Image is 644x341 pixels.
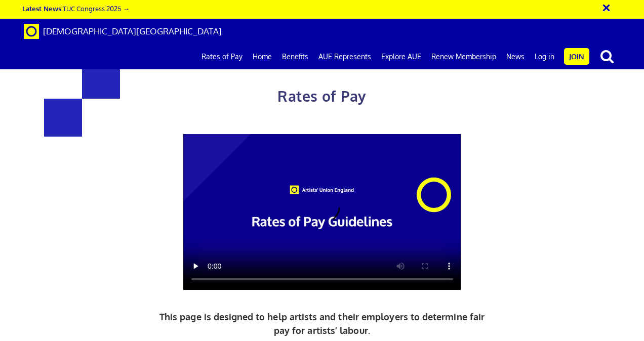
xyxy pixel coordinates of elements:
[43,26,222,36] span: [DEMOGRAPHIC_DATA][GEOGRAPHIC_DATA]
[591,46,623,67] button: search
[426,44,501,69] a: Renew Membership
[277,44,313,69] a: Benefits
[313,44,376,69] a: AUE Represents
[277,87,366,105] span: Rates of Pay
[16,19,229,44] a: Brand [DEMOGRAPHIC_DATA][GEOGRAPHIC_DATA]
[248,44,277,69] a: Home
[22,4,130,13] a: Latest News:TUC Congress 2025 →
[22,4,63,13] strong: Latest News:
[376,44,426,69] a: Explore AUE
[196,44,248,69] a: Rates of Pay
[501,44,530,69] a: News
[530,44,559,69] a: Log in
[564,48,589,65] a: Join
